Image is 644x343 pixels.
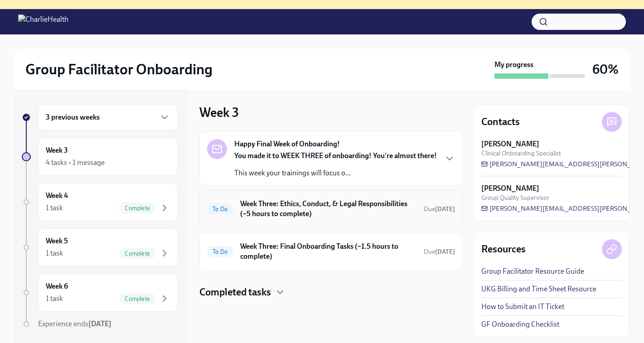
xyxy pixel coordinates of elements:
[199,285,271,299] h4: Completed tasks
[46,248,63,258] div: 1 task
[22,183,178,221] a: Week 41 taskComplete
[22,274,178,312] a: Week 61 taskComplete
[240,242,416,261] h6: Week Three: Final Onboarding Tasks (~1.5 hours to complete)
[481,193,549,202] span: Group Quality Supervisor
[46,158,105,168] div: 4 tasks • 1 message
[207,206,233,213] span: To Do
[481,149,561,158] span: Clinical Onboarding Specialist
[424,248,455,256] span: Due
[46,236,68,246] h6: Week 5
[481,115,520,129] h4: Contacts
[481,184,539,193] strong: [PERSON_NAME]
[199,285,463,299] div: Completed tasks
[481,242,526,256] h4: Resources
[207,197,455,221] a: To DoWeek Three: Ethics, Conduct, & Legal Responsibilities (~5 hours to complete)Due[DATE]
[46,112,100,122] h6: 3 previous weeks
[424,205,455,213] span: Due
[481,266,584,276] a: Group Facilitator Resource Guide
[481,302,564,312] a: How to Submit an IT Ticket
[424,247,455,256] span: October 18th, 2025 10:00
[592,61,619,77] h3: 60%
[240,199,416,219] h6: Week Three: Ethics, Conduct, & Legal Responsibilities (~5 hours to complete)
[22,138,178,176] a: Week 34 tasks • 1 message
[46,294,63,304] div: 1 task
[481,284,596,294] a: UKG Billing and Time Sheet Resource
[494,60,533,70] strong: My progress
[207,240,455,263] a: To DoWeek Three: Final Onboarding Tasks (~1.5 hours to complete)Due[DATE]
[435,248,455,256] strong: [DATE]
[46,203,63,213] div: 1 task
[38,104,178,130] div: 3 previous weeks
[119,295,155,302] span: Complete
[234,139,340,149] strong: Happy Final Week of Onboarding!
[435,205,455,213] strong: [DATE]
[424,205,455,213] span: October 20th, 2025 10:00
[18,14,68,29] img: CharlieHealth
[46,145,68,155] h6: Week 3
[234,168,437,178] p: This week your trainings will focus o...
[119,250,155,257] span: Complete
[46,281,68,291] h6: Week 6
[119,205,155,212] span: Complete
[46,191,68,201] h6: Week 4
[481,139,539,149] strong: [PERSON_NAME]
[22,228,178,266] a: Week 51 taskComplete
[481,319,559,329] a: GF Onboarding Checklist
[234,151,437,160] strong: You made it to WEEK THREE of onboarding! You're almost there!
[199,104,239,121] h3: Week 3
[38,319,111,328] span: Experience ends
[25,60,213,78] h2: Group Facilitator Onboarding
[207,248,233,255] span: To Do
[88,319,111,328] strong: [DATE]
